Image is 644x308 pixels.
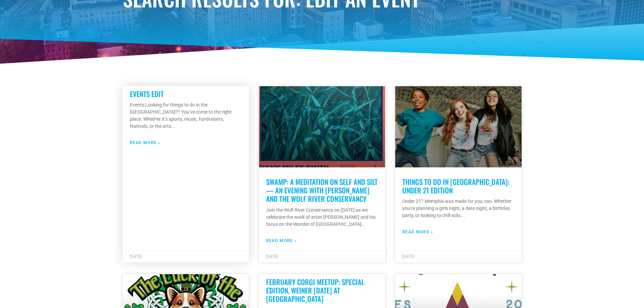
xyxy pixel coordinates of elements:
[259,86,385,167] a: Promotional poster for "SWAMP" art show by Hank Miles Smith at Ugly Art Co., Memphis, TN; opening...
[266,277,364,304] a: February Corgi Meetup: Special Edition, Weiner [DATE] at [GEOGRAPHIC_DATA]
[130,101,242,130] p: Events Looking for things to do in the [GEOGRAPHIC_DATA]?? You’ve come to the right place. Whethe...
[266,238,297,244] a: Read more about Swamp: A Meditation on Self and Silt — An Evening with Hank Smith and the Wolf Ri...
[130,89,164,99] a: Events Edit
[130,254,142,259] span: [DATE]
[266,207,378,228] p: Join the Wolf River Conservancy on [DATE] as we celebrate the work of artist [PERSON_NAME] and hi...
[402,198,514,219] p: Under 21? Memphis was made for you, too. Whether you’re planning a girls night, a date night, a b...
[266,176,378,204] a: Swamp: A Meditation on Self and Silt — An Evening with [PERSON_NAME] and the Wolf River Conservancy
[266,254,278,259] span: [DATE]
[130,140,161,146] a: Read more about Events Edit
[402,176,509,195] a: Things To Do in [GEOGRAPHIC_DATA]: Under 21 Edition
[402,254,414,259] span: [DATE]
[402,229,433,235] a: Read more about Things To Do in Memphis: Under 21 Edition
